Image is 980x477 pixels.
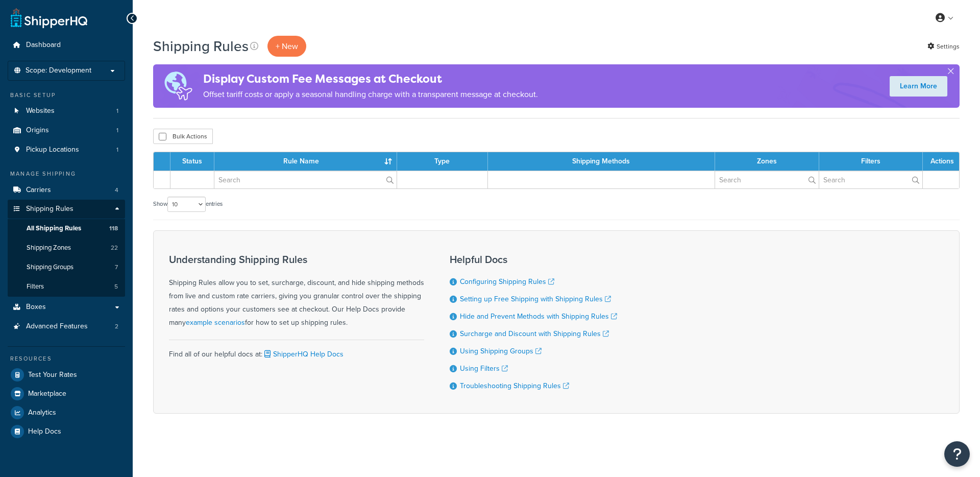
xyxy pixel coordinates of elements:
[27,244,71,252] span: Shipping Zones
[8,36,125,55] a: Dashboard
[8,238,125,257] li: Shipping Zones
[460,311,617,322] a: Hide and Prevent Methods with Shipping Rules
[26,303,46,312] span: Boxes
[26,186,51,195] span: Carriers
[488,152,715,171] th: Shipping Methods
[26,66,91,75] span: Scope: Development
[460,328,609,339] a: Surcharge and Discount with Shipping Rules
[169,340,424,361] div: Find all of our helpful docs at:
[28,371,77,379] span: Test Your Rates
[8,385,125,403] a: Marketplace
[153,64,203,108] img: duties-banner-06bc72dcb5fe05cb3f9472aba00be2ae8eb53ab6f0d8bb03d382ba314ac3c341.png
[923,152,959,171] th: Actions
[397,152,488,171] th: Type
[8,366,125,384] a: Test Your Rates
[26,322,88,331] span: Advanced Features
[111,244,118,252] span: 22
[27,263,73,272] span: Shipping Groups
[819,171,923,188] input: Search
[26,205,73,213] span: Shipping Rules
[11,8,87,28] a: ShipperHQ Home
[167,197,206,212] select: Showentries
[8,181,125,200] li: Carriers
[114,282,118,291] span: 5
[8,102,125,121] a: Websites 1
[8,277,125,296] a: Filters 5
[8,317,125,336] li: Advanced Features
[8,91,125,100] div: Basic Setup
[26,41,61,50] span: Dashboard
[27,224,81,233] span: All Shipping Rules
[8,238,125,257] a: Shipping Zones 22
[715,171,819,188] input: Search
[944,441,970,467] button: Open Resource Center
[8,121,125,140] li: Origins
[267,36,306,57] p: + New
[460,363,508,374] a: Using Filters
[169,254,424,265] h3: Understanding Shipping Rules
[170,152,214,171] th: Status
[450,254,617,265] h3: Helpful Docs
[8,102,125,121] li: Websites
[8,140,125,159] li: Pickup Locations
[27,282,44,291] span: Filters
[26,126,49,135] span: Origins
[153,36,249,56] h1: Shipping Rules
[8,258,125,277] li: Shipping Groups
[715,152,819,171] th: Zones
[262,349,344,360] a: ShipperHQ Help Docs
[8,121,125,140] a: Origins 1
[203,87,538,102] p: Offset tariff costs or apply a seasonal handling charge with a transparent message at checkout.
[8,181,125,200] a: Carriers 4
[819,152,923,171] th: Filters
[26,107,55,115] span: Websites
[153,197,223,212] label: Show entries
[8,219,125,238] a: All Shipping Rules 118
[28,390,66,398] span: Marketplace
[8,170,125,178] div: Manage Shipping
[8,422,125,441] a: Help Docs
[28,409,56,417] span: Analytics
[927,39,960,54] a: Settings
[153,129,213,144] button: Bulk Actions
[460,380,569,391] a: Troubleshooting Shipping Rules
[8,200,125,219] a: Shipping Rules
[169,254,424,329] div: Shipping Rules allow you to set, surcharge, discount, and hide shipping methods from live and cus...
[460,276,554,287] a: Configuring Shipping Rules
[8,258,125,277] a: Shipping Groups 7
[116,146,118,154] span: 1
[116,107,118,115] span: 1
[214,171,397,188] input: Search
[115,186,118,195] span: 4
[8,219,125,238] li: All Shipping Rules
[26,146,79,154] span: Pickup Locations
[8,298,125,317] a: Boxes
[8,200,125,297] li: Shipping Rules
[203,70,538,87] h4: Display Custom Fee Messages at Checkout
[214,152,397,171] th: Rule Name
[8,403,125,422] a: Analytics
[460,294,611,304] a: Setting up Free Shipping with Shipping Rules
[28,427,61,436] span: Help Docs
[460,346,542,356] a: Using Shipping Groups
[115,322,118,331] span: 2
[186,317,245,328] a: example scenarios
[116,126,118,135] span: 1
[109,224,118,233] span: 118
[8,317,125,336] a: Advanced Features 2
[8,140,125,159] a: Pickup Locations 1
[8,354,125,363] div: Resources
[115,263,118,272] span: 7
[890,76,947,97] a: Learn More
[8,277,125,296] li: Filters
